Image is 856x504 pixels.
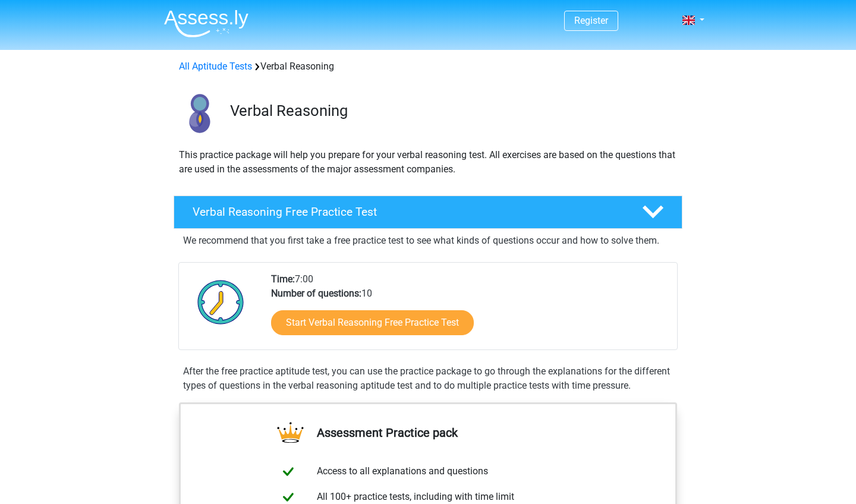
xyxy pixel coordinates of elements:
[191,272,251,332] img: Clock
[230,102,673,120] h3: Verbal Reasoning
[193,205,623,219] h4: Verbal Reasoning Free Practice Test
[164,10,248,37] img: Assessly
[178,364,678,393] div: After the free practice aptitude test, you can use the practice package to go through the explana...
[271,310,474,335] a: Start Verbal Reasoning Free Practice Test
[271,288,361,299] b: Number of questions:
[574,15,608,26] a: Register
[174,59,682,74] div: Verbal Reasoning
[183,234,673,248] p: We recommend that you first take a free practice test to see what kinds of questions occur and ho...
[179,148,677,177] p: This practice package will help you prepare for your verbal reasoning test. All exercises are bas...
[174,88,225,138] img: verbal reasoning
[271,273,295,285] b: Time:
[179,61,252,72] a: All Aptitude Tests
[169,196,687,229] a: Verbal Reasoning Free Practice Test
[262,272,676,349] div: 7:00 10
